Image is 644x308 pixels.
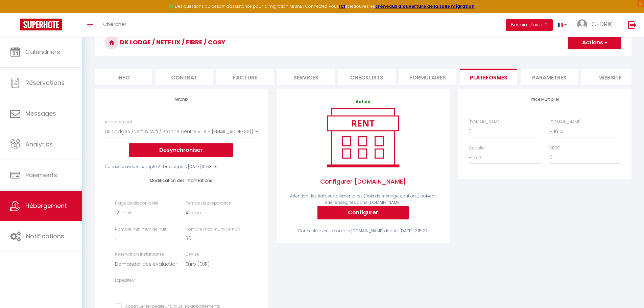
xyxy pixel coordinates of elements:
[460,69,517,85] li: Plateformes
[287,170,439,193] span: Configurer [DOMAIN_NAME]
[506,19,553,31] button: Besoin d'aide ?
[469,119,501,125] label: [DOMAIN_NAME]
[105,97,258,102] h4: Airbnb
[615,278,639,303] iframe: Chat
[156,69,213,85] li: Contrat
[375,3,475,9] a: créneaux d'ouverture de la salle migration
[25,109,56,118] span: Messages
[521,69,578,85] li: Paramètres
[115,251,164,258] label: Réservation instantanée
[339,3,345,9] a: ICI
[317,206,409,219] button: Configurer
[129,143,233,157] button: Desynchroniser
[592,20,613,28] span: CEDRIK
[277,69,335,85] li: Services
[469,97,621,102] h4: Price Multiplier
[549,145,560,151] label: VRBO
[186,226,240,233] label: Nombre maximum de nuit
[5,3,26,23] button: Ouvrir le widget de chat LiveChat
[115,178,247,183] h4: Modification des informations
[216,69,274,85] li: Facture
[103,21,126,28] span: Chercher
[338,69,396,85] li: Checklists
[115,277,136,284] label: Expéditeur
[26,232,64,240] span: Notifications
[186,200,232,207] label: Temps de préparation
[287,99,439,105] p: Activé
[20,19,62,30] img: Super Booking
[290,193,436,205] span: Attention : les frais supplémentaires (frais de ménage, caution...) doivent être renseignés dans ...
[469,145,485,151] label: Website
[549,119,581,125] label: [DOMAIN_NAME]
[115,226,166,233] label: Nombre minimun de nuit
[25,140,53,148] span: Analytics
[105,164,258,170] div: Connecté avec le compte Airbnb depuis [DATE] 10:58:46
[25,202,67,210] span: Hébergement
[399,69,456,85] li: Formulaires
[287,228,439,234] div: Connecté avec le compte [DOMAIN_NAME] depuis [DATE] 12:15:22
[95,29,631,56] h3: DK Lodge / NETFLIX / FIBRE / COSY
[577,19,587,29] img: ...
[628,21,637,29] img: logout
[320,105,406,170] img: rent.png
[581,69,639,85] li: website
[25,48,60,56] span: Calendriers
[572,13,621,37] a: ... CEDRIK
[25,171,57,179] span: Paiements
[25,78,65,87] span: Réservations
[95,69,152,85] li: Info
[568,36,621,49] button: Actions
[105,119,132,125] label: Appartement
[98,13,132,37] a: Chercher
[186,251,199,258] label: Devise
[115,200,159,207] label: Plage de disponibilité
